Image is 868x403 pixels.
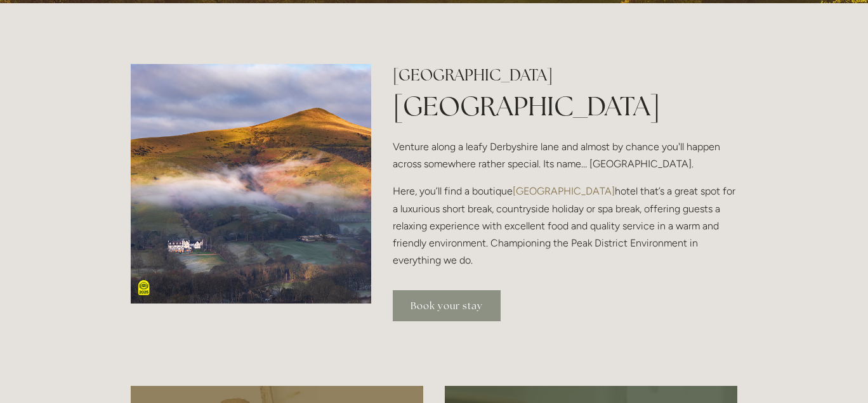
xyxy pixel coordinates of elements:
[393,87,737,125] h1: [GEOGRAPHIC_DATA]
[513,185,615,197] a: [GEOGRAPHIC_DATA]
[393,138,737,172] p: Venture along a leafy Derbyshire lane and almost by chance you'll happen across somewhere rather ...
[393,182,737,269] p: Here, you’ll find a boutique hotel that’s a great spot for a luxurious short break, countryside h...
[393,64,737,86] h2: [GEOGRAPHIC_DATA]
[393,290,501,321] a: Book your stay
